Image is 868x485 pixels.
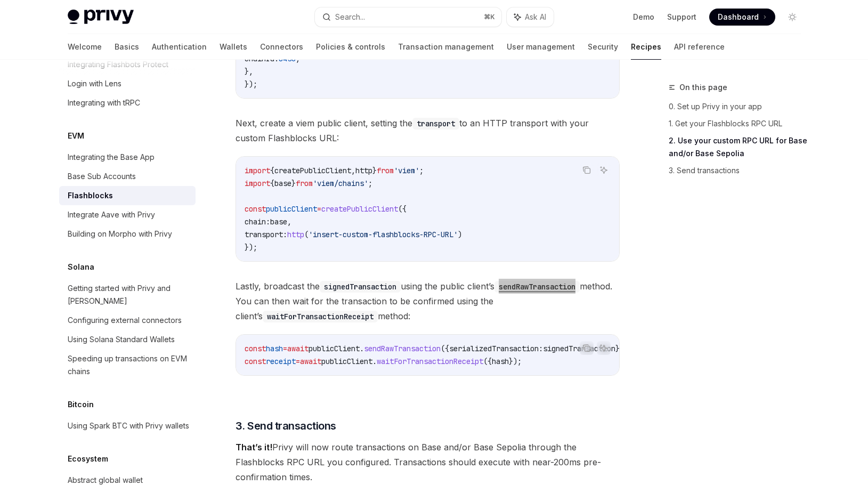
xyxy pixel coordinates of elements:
strong: That’s it! [236,442,272,452]
a: Dashboard [709,9,775,26]
span: { [270,166,274,175]
span: base [274,179,291,188]
div: Configuring external connectors [68,314,182,327]
span: }); [615,344,628,353]
span: receipt [266,357,296,366]
span: from [296,179,313,188]
span: await [300,357,321,366]
a: API reference [674,34,725,60]
span: from [377,166,394,175]
a: Policies & controls [316,34,385,60]
span: 3. Send transactions [236,418,336,433]
a: Transaction management [398,34,494,60]
a: 1. Get your Flashblocks RPC URL [669,115,809,132]
span: base [270,217,287,227]
span: ( [304,230,309,239]
span: hash [492,357,509,366]
button: Ask AI [597,163,611,177]
span: Lastly, broadcast the using the public client’s method. You can then wait for the transaction to ... [236,279,620,324]
span: publicClient [309,344,360,353]
button: Ask AI [507,7,554,27]
code: signedTransaction [320,281,401,293]
span: , [287,217,291,227]
span: 'insert-custom-flashblocks-RPC-URL' [309,230,458,239]
img: light logo [68,10,134,25]
a: Getting started with Privy and [PERSON_NAME] [59,279,196,311]
div: Using Spark BTC with Privy wallets [68,419,189,432]
a: 2. Use your custom RPC URL for Base and/or Base Sepolia [669,132,809,162]
span: createPublicClient [274,166,351,175]
button: Copy the contents from the code block [580,341,594,355]
a: User management [507,34,575,60]
span: ⌘ K [484,13,495,21]
a: Base Sub Accounts [59,167,196,186]
span: } [372,166,377,175]
a: Authentication [152,34,207,60]
span: }, [245,67,253,76]
a: Using Spark BTC with Privy wallets [59,416,196,435]
a: Speeding up transactions on EVM chains [59,349,196,381]
span: Dashboard [718,12,759,22]
a: Flashblocks [59,186,196,205]
code: sendRawTransaction [494,281,580,293]
div: Using Solana Standard Wallets [68,333,175,346]
a: Welcome [68,34,102,60]
span: const [245,204,266,214]
span: , [351,166,355,175]
span: http [287,230,304,239]
div: Integrating the Base App [68,151,155,164]
div: Building on Morpho with Privy [68,228,172,240]
span: = [283,344,287,353]
div: Getting started with Privy and [PERSON_NAME] [68,282,189,308]
a: 3. Send transactions [669,162,809,179]
span: }); [245,79,257,89]
span: ; [368,179,372,188]
a: Connectors [260,34,303,60]
span: createPublicClient [321,204,398,214]
a: Support [667,12,696,22]
span: const [245,344,266,353]
a: Configuring external connectors [59,311,196,330]
span: chain: [245,217,270,227]
span: = [317,204,321,214]
a: Building on Morpho with Privy [59,224,196,244]
div: Login with Lens [68,77,121,90]
a: Login with Lens [59,74,196,93]
span: ({ [483,357,492,366]
a: Security [588,34,618,60]
button: Ask AI [597,341,611,355]
h5: Ecosystem [68,452,108,465]
span: On this page [679,81,727,94]
code: waitForTransactionReceipt [263,311,378,322]
h5: Solana [68,261,94,273]
span: Privy will now route transactions on Base and/or Base Sepolia through the Flashblocks RPC URL you... [236,440,620,484]
h5: EVM [68,130,84,142]
a: Recipes [631,34,661,60]
span: }); [245,242,257,252]
button: Toggle dark mode [784,9,801,26]
span: ({ [441,344,449,353]
a: Basics [115,34,139,60]
div: Integrating with tRPC [68,96,140,109]
span: http [355,166,372,175]
a: sendRawTransaction [494,281,580,292]
div: Speeding up transactions on EVM chains [68,352,189,378]
span: serializedTransaction: [449,344,543,353]
div: Flashblocks [68,189,113,202]
code: transport [412,118,459,130]
span: 'viem/chains' [313,179,368,188]
span: Ask AI [525,12,546,22]
span: publicClient [321,357,372,366]
button: Copy the contents from the code block [580,163,594,177]
span: waitForTransactionReceipt [377,357,483,366]
h5: Bitcoin [68,398,94,411]
span: 'viem' [394,166,419,175]
span: . [360,344,364,353]
span: { [270,179,274,188]
span: Next, create a viem public client, setting the to an HTTP transport with your custom Flashblocks ... [236,116,620,145]
span: const [245,357,266,366]
span: }); [509,357,522,366]
a: Integrating with tRPC [59,93,196,112]
span: import [245,166,270,175]
span: transport: [245,230,287,239]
